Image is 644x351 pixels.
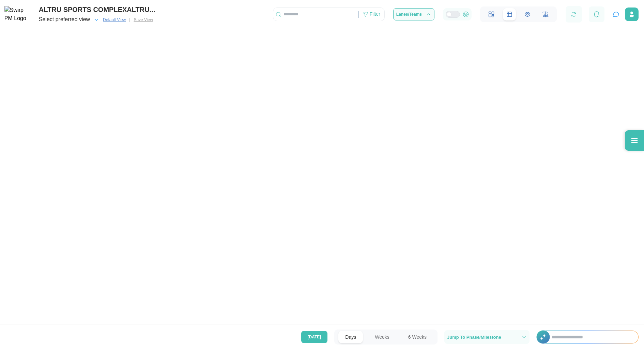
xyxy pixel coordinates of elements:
[444,330,530,344] button: Jump To Phase/Milestone
[359,9,384,20] div: Filter
[100,16,128,24] button: Default View
[129,17,130,23] div: |
[39,4,156,15] div: ALTRU SPORTS COMPLEXALTRU...
[4,6,32,23] img: Swap PM Logo
[338,331,363,343] button: Days
[401,331,433,343] button: 6 Weeks
[301,331,328,343] button: [DATE]
[569,10,579,19] button: Refresh Grid
[536,331,639,343] div: +
[447,335,501,339] span: Jump To Phase/Milestone
[39,15,99,25] button: Select preferred view
[611,10,621,19] button: Open project assistant
[39,15,90,24] div: Select preferred view
[393,8,434,20] button: Lanes/Teams
[308,331,321,343] span: [DATE]
[103,16,126,23] span: Default View
[368,331,396,343] button: Weeks
[396,12,422,16] span: Lanes/Teams
[370,11,380,18] div: Filter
